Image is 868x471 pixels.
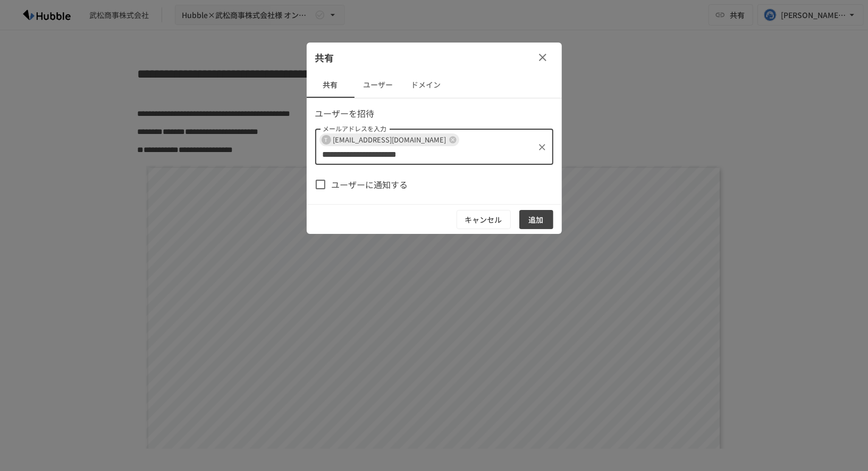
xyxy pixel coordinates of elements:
button: クリア [535,140,550,155]
div: T[EMAIL_ADDRESS][DOMAIN_NAME] [319,133,459,146]
p: ユーザーを招待 [315,107,553,121]
div: T [322,135,331,145]
button: ユーザー [355,72,402,98]
label: メールアドレスを入力 [323,124,386,133]
span: [EMAIL_ADDRESS][DOMAIN_NAME] [329,133,451,146]
button: ドメイン [402,72,450,98]
button: 追加 [519,210,553,230]
div: 共有 [307,43,562,72]
span: ユーザーに通知する [332,178,408,192]
button: 共有 [307,72,355,98]
button: キャンセル [457,210,511,230]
